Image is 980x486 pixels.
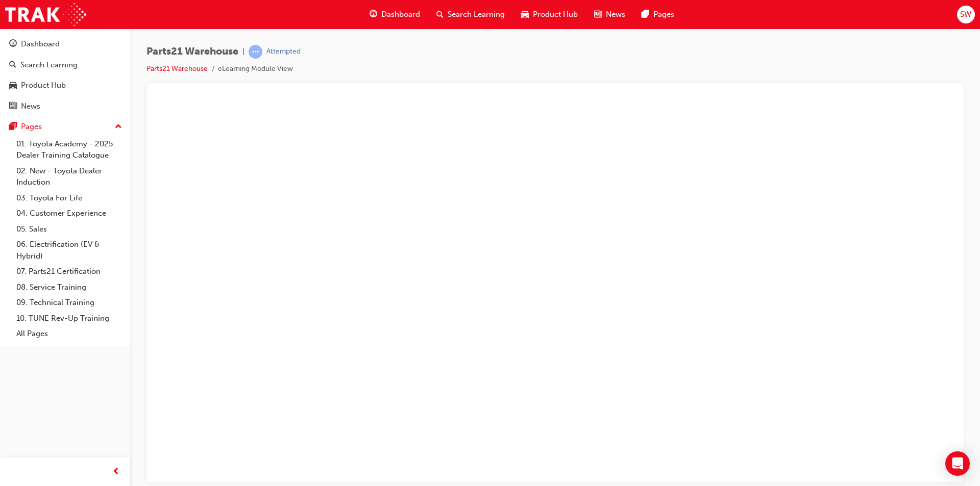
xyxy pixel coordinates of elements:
[361,4,428,25] a: guage-iconDashboard
[957,6,975,23] button: SW
[5,3,86,26] img: Trak
[4,76,126,95] a: Product Hub
[4,97,126,116] a: News
[370,8,377,21] span: guage-icon
[12,221,126,237] a: 05. Sales
[12,190,126,206] a: 03. Toyota For Life
[12,326,126,342] a: All Pages
[521,8,529,21] span: car-icon
[21,121,42,133] div: Pages
[12,237,126,264] a: 06. Electrification (EV & Hybrid)
[218,63,293,75] li: eLearning Module View
[9,102,17,111] span: news-icon
[12,311,126,326] a: 10. TUNE Rev-Up Training
[9,122,17,132] span: pages-icon
[9,81,17,90] span: car-icon
[4,117,126,136] button: Pages
[4,35,126,54] a: Dashboard
[945,451,970,476] div: Open Intercom Messenger
[428,4,513,25] a: search-iconSearch Learning
[12,279,126,295] a: 08. Service Training
[642,8,649,21] span: pages-icon
[12,136,126,163] a: 01. Toyota Academy - 2025 Dealer Training Catalogue
[586,4,633,25] a: news-iconNews
[436,8,444,21] span: search-icon
[21,38,60,50] div: Dashboard
[115,120,122,134] span: up-icon
[513,4,586,25] a: car-iconProduct Hub
[4,33,126,117] button: DashboardSearch LearningProduct HubNews
[448,9,505,20] span: Search Learning
[146,64,208,73] a: Parts21 Warehouse
[249,45,262,59] span: learningRecordVerb_ATTEMPT-icon
[12,295,126,311] a: 09. Technical Training
[20,59,78,71] div: Search Learning
[242,46,244,58] span: |
[146,46,238,58] span: Parts21 Warehouse
[21,100,40,112] div: News
[12,163,126,190] a: 02. New - Toyota Dealer Induction
[112,466,120,478] span: prev-icon
[9,40,17,49] span: guage-icon
[12,206,126,221] a: 04. Customer Experience
[594,8,602,21] span: news-icon
[9,61,16,70] span: search-icon
[633,4,682,25] a: pages-iconPages
[381,9,420,20] span: Dashboard
[960,9,971,20] span: SW
[606,9,625,20] span: News
[21,80,66,91] div: Product Hub
[266,47,301,57] div: Attempted
[4,56,126,74] a: Search Learning
[653,9,674,20] span: Pages
[533,9,578,20] span: Product Hub
[12,264,126,279] a: 07. Parts21 Certification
